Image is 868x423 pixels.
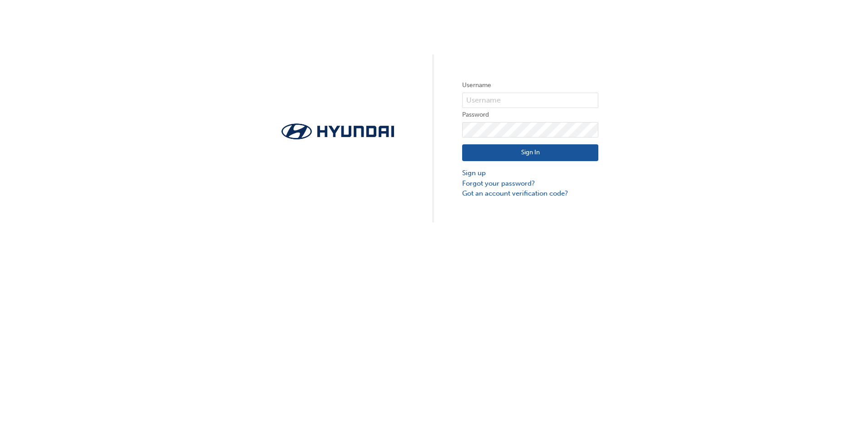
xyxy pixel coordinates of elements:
button: Sign In [462,144,598,162]
img: Trak [270,121,406,142]
a: Forgot your password? [462,178,598,189]
label: Password [462,109,598,120]
a: Got an account verification code? [462,188,598,199]
a: Sign up [462,168,598,178]
label: Username [462,80,598,91]
input: Username [462,93,598,108]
